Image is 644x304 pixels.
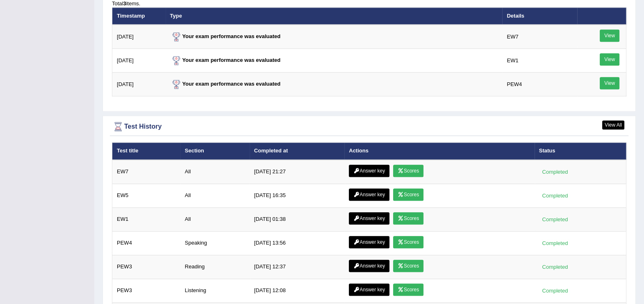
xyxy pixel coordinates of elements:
th: Type [166,7,503,25]
td: [DATE] 12:08 [250,279,344,302]
th: Actions [344,143,534,160]
td: EW7 [112,160,180,184]
b: 3 [123,0,126,7]
td: EW5 [112,184,180,207]
th: Completed at [250,143,344,160]
th: Test title [112,143,180,160]
td: Reading [180,255,250,279]
td: PEW3 [112,279,180,302]
strong: Your exam performance was evaluated [170,81,281,87]
a: Scores [393,212,423,225]
td: [DATE] 12:37 [250,255,344,279]
th: Timestamp [112,7,166,25]
div: Completed [539,191,571,200]
a: Answer key [349,165,389,177]
th: Details [502,7,577,25]
a: Answer key [349,188,389,201]
div: Completed [539,263,571,271]
td: EW7 [502,25,577,49]
a: Answer key [349,212,389,225]
a: Scores [393,236,423,248]
a: Scores [393,284,423,296]
a: Answer key [349,236,389,248]
div: Test History [112,120,626,133]
th: Status [535,143,626,160]
div: Completed [539,168,571,176]
strong: Your exam performance was evaluated [170,57,281,63]
a: View [600,77,619,89]
a: View [600,53,619,66]
a: Answer key [349,284,389,296]
a: View [600,29,619,42]
td: [DATE] [112,73,166,96]
strong: Your exam performance was evaluated [170,33,281,39]
th: Section [180,143,250,160]
td: [DATE] 16:35 [250,184,344,207]
a: Scores [393,165,423,177]
div: Completed [539,239,571,247]
td: Speaking [180,231,250,255]
td: PEW3 [112,255,180,279]
a: View All [602,120,624,129]
td: EW1 [502,49,577,73]
td: [DATE] [112,25,166,49]
div: Completed [539,286,571,295]
td: [DATE] [112,49,166,73]
td: PEW4 [112,231,180,255]
td: [DATE] 13:56 [250,231,344,255]
td: All [180,184,250,207]
td: PEW4 [502,73,577,96]
td: All [180,207,250,231]
td: Listening [180,279,250,302]
td: All [180,160,250,184]
a: Scores [393,260,423,272]
a: Answer key [349,260,389,272]
td: EW1 [112,207,180,231]
a: Scores [393,188,423,201]
td: [DATE] 01:38 [250,207,344,231]
div: Completed [539,215,571,224]
td: [DATE] 21:27 [250,160,344,184]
